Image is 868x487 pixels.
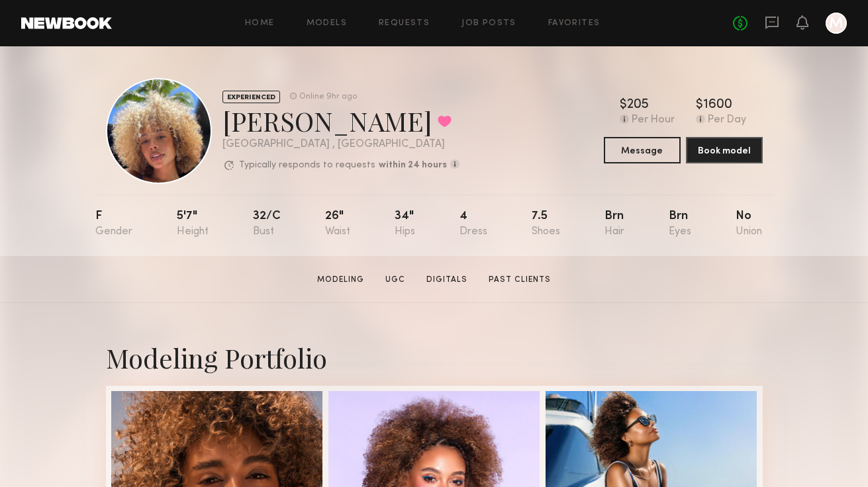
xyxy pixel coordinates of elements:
[620,99,627,112] div: $
[395,210,415,238] div: 34"
[736,210,762,238] div: No
[696,99,703,112] div: $
[379,161,447,170] b: within 24 hours
[632,114,675,126] div: Per Hour
[380,274,410,286] a: UGC
[325,210,350,238] div: 26"
[703,99,732,112] div: 1600
[239,161,375,170] p: Typically responds to requests
[253,210,281,238] div: 32/c
[106,340,763,375] div: Modeling Portfolio
[95,210,132,238] div: F
[627,99,649,112] div: 205
[222,91,280,103] div: EXPERIENCED
[177,210,209,238] div: 5'7"
[604,210,624,238] div: Brn
[299,93,357,101] div: Online 9hr ago
[222,139,459,150] div: [GEOGRAPHIC_DATA] , [GEOGRAPHIC_DATA]
[532,210,560,238] div: 7.5
[826,13,847,34] a: M
[669,210,691,238] div: Brn
[483,274,556,286] a: Past Clients
[459,210,487,238] div: 4
[604,137,681,163] button: Message
[548,19,601,28] a: Favorites
[708,114,746,126] div: Per Day
[686,137,763,163] button: Book model
[245,19,275,28] a: Home
[461,19,516,28] a: Job Posts
[222,103,459,138] div: [PERSON_NAME]
[307,19,347,28] a: Models
[312,274,369,286] a: Modeling
[421,274,473,286] a: Digitals
[379,19,430,28] a: Requests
